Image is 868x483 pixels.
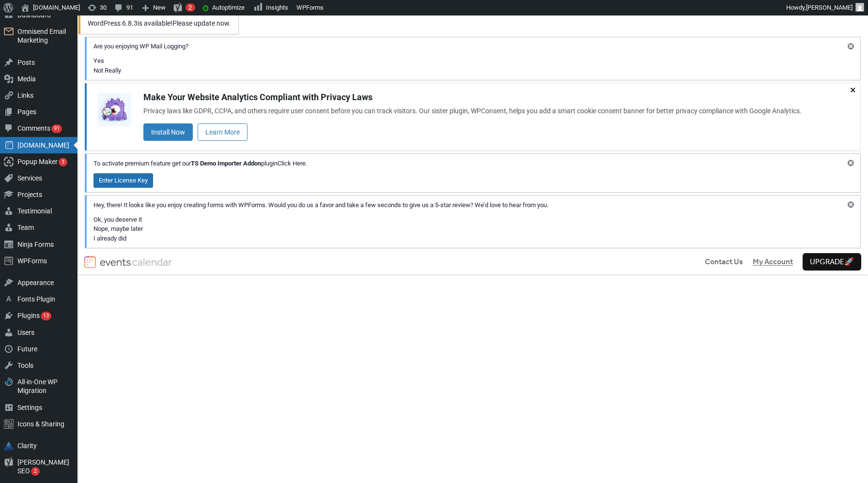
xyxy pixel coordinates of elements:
[62,159,64,165] span: 3
[78,13,239,34] div: is available! .
[705,256,743,268] a: Contact Us
[143,123,193,141] a: Install Now
[34,468,37,474] span: 2
[93,173,153,188] a: Enter License Key
[93,216,142,223] a: Ok, you deserve it
[93,225,143,232] a: Nope, maybe later
[803,253,861,271] button: Upgrade🚀
[84,256,96,268] img: logo
[93,67,121,74] a: Not Really
[848,84,858,96] button: ×
[54,125,60,132] span: 91
[278,160,306,167] a: Click Here
[810,257,854,268] span: Upgrade 🚀
[753,256,793,268] a: My Account
[93,199,842,211] p: Hey, there! It looks like you enjoy creating forms with WPForms. Would you do us a favor and take...
[198,123,248,141] a: Learn More
[806,4,852,11] span: [PERSON_NAME]
[705,257,743,268] span: Contact Us
[96,93,131,127] img: monsterinsights-notice-box-logo.svg
[93,158,842,169] p: To activate premium feature get our plugin .
[172,19,229,27] a: Please update WordPress now
[266,4,288,11] span: Insights
[88,19,138,27] a: WordPress 6.8.3
[93,235,126,242] a: I already did
[191,160,261,167] strong: TS Demo Importer Addon
[100,256,172,268] img: logotype
[143,106,851,116] p: Privacy laws like GDPR, CCPA, and others require user consent before you can track visitors. Our ...
[93,57,104,64] a: Yes
[753,257,793,268] span: My Account
[143,93,851,102] h3: Make Your Website Analytics Compliant with Privacy Laws
[93,41,842,52] p: Are you enjoying WP Mail Logging?
[43,313,49,319] span: 13
[188,4,192,11] span: 2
